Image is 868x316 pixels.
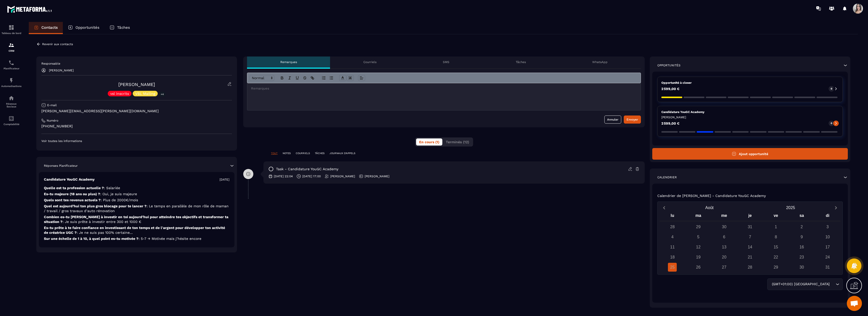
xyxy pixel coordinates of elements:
p: Quels sont tes revenus actuels ? [44,198,229,203]
p: [DATE] 17:00 [302,174,321,178]
p: Calendrier [657,175,677,179]
p: VSL Mailing [135,92,155,95]
p: Tâches [117,25,130,30]
p: [DATE] 22:04 [274,174,293,178]
p: [PHONE_NUMBER] [41,124,232,129]
div: 26 [694,263,703,272]
img: formation [8,24,14,31]
p: 0 [831,122,832,125]
div: 3 [823,222,832,231]
div: 12 [694,243,703,251]
p: NOTES [283,152,291,155]
p: [PERSON_NAME] [49,69,74,72]
p: Voir toutes les informations [41,139,232,143]
div: 21 [746,253,754,262]
span: : Salariée [104,186,120,190]
span: (GMT+01:00) [GEOGRAPHIC_DATA] [771,281,831,287]
a: social-networksocial-networkRéseaux Sociaux [1,91,21,112]
a: Ouvrir le chat [847,296,862,311]
p: Combien es-tu [PERSON_NAME] à investir en toi aujourd’hui pour atteindre tes objectifs et transfo... [44,215,229,224]
div: 28 [746,263,754,272]
button: En cours (1) [416,138,442,146]
span: : Oui, je suis majeure [100,192,137,196]
button: Previous month [660,204,669,211]
div: 22 [771,253,780,262]
div: lu [660,212,685,221]
p: Numéro [47,119,58,123]
p: Quelle est ta profession actuelle ? [44,186,229,190]
button: Next month [831,204,840,211]
button: Envoyer [624,116,641,124]
p: Courriels [363,60,376,64]
div: Calendar days [660,222,840,272]
p: COURRIELS [296,152,310,155]
div: Search for option [767,278,843,290]
div: 28 [668,222,677,231]
span: : Je suis prête à investir entre 300 et 1000 € [63,220,141,224]
a: formationformationCRM [1,38,21,56]
span: Terminés (12) [446,140,469,144]
p: task - Candidature YouGC Academy [276,167,338,171]
p: 2 599,00 € [661,122,680,125]
div: 31 [823,263,832,272]
img: logo [7,5,52,14]
div: 4 [668,233,677,241]
div: me [711,212,737,221]
p: Comptabilité [1,123,21,126]
p: [PERSON_NAME] [661,115,839,119]
div: 29 [694,222,703,231]
div: 8 [771,233,780,241]
div: 9 [797,233,806,241]
div: 7 [746,233,754,241]
div: sa [789,212,815,221]
p: TOUT [271,152,278,155]
div: 2 [797,222,806,231]
button: Ajout opportunité [652,148,848,160]
div: Calendar wrapper [660,212,840,272]
a: Tâches [104,22,135,34]
a: Contacts [29,22,63,34]
div: ma [685,212,711,221]
img: scheduler [8,60,14,66]
div: 13 [720,243,728,251]
button: Open years overlay [750,203,831,212]
div: 16 [797,243,806,251]
p: Opportunités [75,25,99,30]
p: Contacts [41,25,58,30]
div: 10 [823,233,832,241]
div: di [815,212,840,221]
p: WhatsApp [592,60,608,64]
span: : Je ne suis pas 100% certaine... [77,231,133,235]
p: Tâches [516,60,526,64]
p: Candidature YouGC Academy [661,110,839,114]
p: Réponses Planificateur [44,164,78,168]
p: vsl inscrits [110,92,129,95]
p: Réseaux Sociaux [1,102,21,108]
div: 15 [771,243,780,251]
p: Revenir aux contacts [42,42,73,46]
div: 31 [746,222,754,231]
p: Planificateur [1,67,21,70]
p: Candidature YouGC Academy [44,177,95,182]
p: Quel est aujourd’hui ton plus gros blocage pour te lancer ? [44,204,229,213]
div: 29 [771,263,780,272]
span: : Plus de 2000€/mois [101,198,138,202]
div: 5 [694,233,703,241]
div: 6 [720,233,728,241]
p: [PERSON_NAME][EMAIL_ADDRESS][PERSON_NAME][DOMAIN_NAME] [41,109,232,113]
p: [PERSON_NAME] [330,174,355,178]
p: Responsable [41,62,232,66]
div: 18 [668,253,677,262]
div: 1 [771,222,780,231]
button: Annuler [604,116,621,124]
div: Envoyer [627,117,638,122]
div: 23 [797,253,806,262]
a: schedulerschedulerPlanificateur [1,56,21,74]
div: 24 [823,253,832,262]
div: 30 [797,263,806,272]
p: [DATE] [220,178,229,182]
span: : 5-7 → Motivée mais j’hésite encore [139,237,201,241]
p: Es-tu majeure (18 ans ou plus) ? [44,192,229,196]
div: 27 [720,263,728,272]
p: Opportunités [657,63,681,67]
